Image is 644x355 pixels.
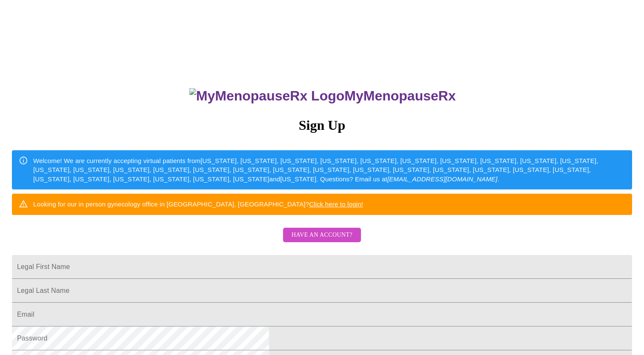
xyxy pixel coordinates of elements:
h3: Sign Up [12,117,632,133]
div: Welcome! We are currently accepting virtual patients from [US_STATE], [US_STATE], [US_STATE], [US... [33,153,625,187]
a: Click here to login! [309,200,363,208]
div: Looking for our in person gynecology office in [GEOGRAPHIC_DATA], [GEOGRAPHIC_DATA]? [33,196,363,212]
em: [EMAIL_ADDRESS][DOMAIN_NAME] [387,175,498,183]
button: Have an account? [283,228,361,243]
a: Have an account? [281,237,363,244]
span: Have an account? [292,230,352,240]
img: MyMenopauseRx Logo [189,88,344,104]
h3: MyMenopauseRx [13,88,633,104]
